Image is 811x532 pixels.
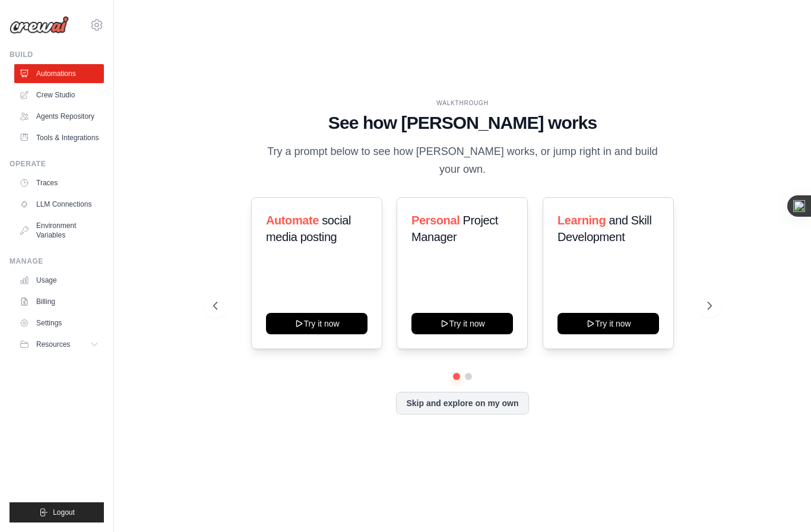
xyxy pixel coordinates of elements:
[396,392,528,414] button: Skip and explore on my own
[213,99,712,107] div: WALKTHROUGH
[9,502,104,522] button: Logout
[266,214,351,243] span: social media posting
[557,313,659,334] button: Try it now
[411,214,460,227] span: Personal
[14,195,104,214] a: LLM Connections
[9,256,104,266] div: Manage
[266,214,319,227] span: Automate
[14,85,104,104] a: Crew Studio
[14,313,104,332] a: Settings
[14,216,104,245] a: Environment Variables
[14,271,104,290] a: Usage
[411,313,513,334] button: Try it now
[263,143,662,178] p: Try a prompt below to see how [PERSON_NAME] works, or jump right in and build your own.
[53,508,75,517] span: Logout
[36,340,70,349] span: Resources
[9,50,104,59] div: Build
[14,128,104,147] a: Tools & Integrations
[14,292,104,311] a: Billing
[14,173,104,192] a: Traces
[557,214,606,227] span: Learning
[213,112,712,134] h1: See how [PERSON_NAME] works
[14,335,104,354] button: Resources
[9,16,69,34] img: Logo
[14,64,104,83] a: Automations
[9,159,104,169] div: Operate
[557,214,651,243] span: and Skill Development
[14,107,104,126] a: Agents Repository
[411,214,498,243] span: Project Manager
[266,313,368,334] button: Try it now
